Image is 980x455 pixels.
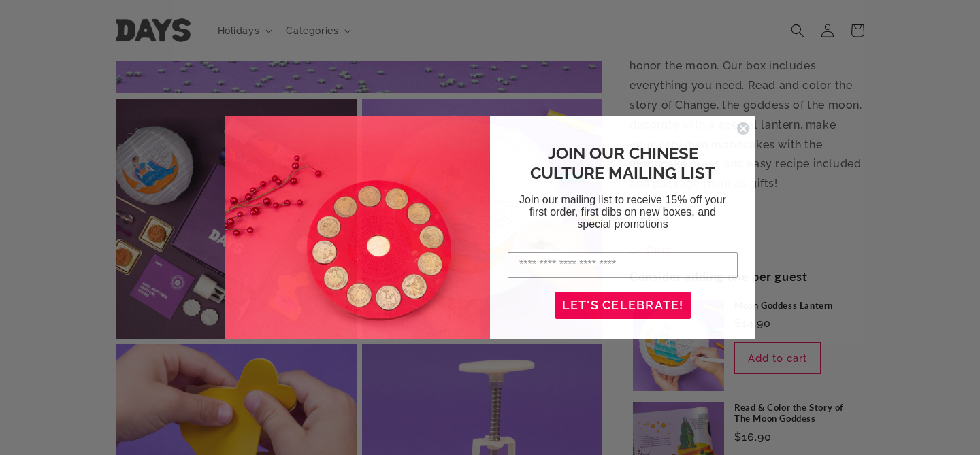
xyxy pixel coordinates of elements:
[530,144,715,183] span: JOIN OUR CHINESE CULTURE MAILING LIST
[508,252,738,278] input: Enter your email address
[519,194,726,230] span: Join our mailing list to receive 15% off your first order, first dibs on new boxes, and special p...
[736,122,750,135] button: Close dialog
[555,292,691,319] button: LET'S CELEBRATE!
[225,116,490,339] img: 6e4bc8b2-3a8e-4aff-aefd-35d45e8ceb8c.jpeg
